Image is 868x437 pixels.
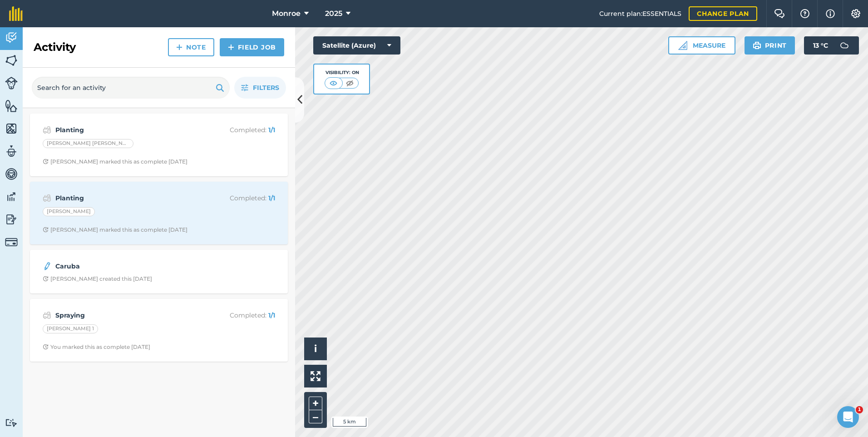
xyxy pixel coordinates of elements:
[5,167,18,181] img: svg+xml;base64,PD94bWwgdmVyc2lvbj0iMS4wIiBlbmNvZGluZz0idXRmLTgiPz4KPCEtLSBHZW5lcmF0b3I6IEFkb2JlIE...
[5,77,18,89] img: svg+xml;base64,PD94bWwgdmVyc2lvbj0iMS4wIiBlbmNvZGluZz0idXRmLTgiPz4KPCEtLSBHZW5lcmF0b3I6IEFkb2JlIE...
[43,158,187,165] div: [PERSON_NAME] marked this as complete [DATE]
[5,31,18,45] img: svg+xml;base64,PD94bWwgdmVyc2lvbj0iMS4wIiBlbmNvZGluZz0idXRmLTgiPz4KPCEtLSBHZW5lcmF0b3I6IEFkb2JlIE...
[325,8,342,19] span: 2025
[5,144,18,158] img: svg+xml;base64,PD94bWwgdmVyc2lvbj0iMS4wIiBlbmNvZGluZz0idXRmLTgiPz4KPCEtLSBHZW5lcmF0b3I6IEFkb2JlIE...
[43,124,51,135] img: svg+xml;base64,PD94bWwgdmVyc2lvbj0iMS4wIiBlbmNvZGluZz0idXRmLTgiPz4KPCEtLSBHZW5lcmF0b3I6IEFkb2JlIE...
[850,9,861,18] img: A cog icon
[313,36,400,55] button: Satellite (Azure)
[176,42,182,53] img: svg+xml;base64,PHN2ZyB4bWxucz0iaHR0cDovL3d3dy53My5vcmcvMjAwMC9zdmciIHdpZHRoPSIxNCIgaGVpZ2h0PSIyNC...
[43,227,49,233] img: Clock with arrow pointing clockwise
[774,9,785,18] img: Two speech bubbles overlapping with the left bubble in the forefront
[43,310,51,321] img: svg+xml;base64,PD94bWwgdmVyc2lvbj0iMS4wIiBlbmNvZGluZz0idXRmLTgiPz4KPCEtLSBHZW5lcmF0b3I6IEFkb2JlIE...
[43,207,95,216] div: [PERSON_NAME]
[253,83,279,93] span: Filters
[234,77,286,99] button: Filters
[268,126,275,134] strong: 1 / 1
[5,236,18,248] img: svg+xml;base64,PD94bWwgdmVyc2lvbj0iMS4wIiBlbmNvZGluZz0idXRmLTgiPz4KPCEtLSBHZW5lcmF0b3I6IEFkb2JlIE...
[35,304,282,356] a: SprayingCompleted: 1/1[PERSON_NAME] 1Clock with arrow pointing clockwiseYou marked this as comple...
[689,6,757,21] a: Change plan
[5,122,18,135] img: svg+xml;base64,PHN2ZyB4bWxucz0iaHR0cDovL3d3dy53My5vcmcvMjAwMC9zdmciIHdpZHRoPSI1NiIgaGVpZ2h0PSI2MC...
[304,338,327,360] button: i
[799,9,810,18] img: A question mark icon
[272,8,301,19] span: Monroe
[55,261,199,271] strong: Caruba
[35,255,282,288] a: CarubaClock with arrow pointing clockwise[PERSON_NAME] created this [DATE]
[678,41,687,50] img: Ruler icon
[35,119,282,171] a: PlantingCompleted: 1/1[PERSON_NAME] [PERSON_NAME]Clock with arrow pointing clockwise[PERSON_NAME]...
[835,36,853,55] img: svg+xml;base64,PD94bWwgdmVyc2lvbj0iMS4wIiBlbmNvZGluZz0idXRmLTgiPz4KPCEtLSBHZW5lcmF0b3I6IEFkb2JlIE...
[268,311,275,319] strong: 1 / 1
[5,213,18,226] img: svg+xml;base64,PD94bWwgdmVyc2lvbj0iMS4wIiBlbmNvZGluZz0idXRmLTgiPz4KPCEtLSBHZW5lcmF0b3I6IEFkb2JlIE...
[43,344,49,350] img: Clock with arrow pointing clockwise
[745,36,795,55] button: Print
[203,125,275,135] p: Completed :
[168,38,214,56] a: Note
[43,276,49,282] img: Clock with arrow pointing clockwise
[220,38,284,56] a: Field Job
[668,36,735,55] button: Measure
[599,9,681,19] span: Current plan : ESSENTIALS
[5,418,18,427] img: svg+xml;base64,PD94bWwgdmVyc2lvbj0iMS4wIiBlbmNvZGluZz0idXRmLTgiPz4KPCEtLSBHZW5lcmF0b3I6IEFkb2JlIE...
[43,226,187,233] div: [PERSON_NAME] marked this as complete [DATE]
[311,371,321,381] img: Four arrows, one pointing top left, one top right, one bottom right and the last bottom left
[43,343,150,351] div: You marked this as complete [DATE]
[813,36,828,55] span: 13 ° C
[43,275,152,283] div: [PERSON_NAME] created this [DATE]
[43,139,133,148] div: [PERSON_NAME] [PERSON_NAME]
[55,125,199,135] strong: Planting
[5,54,18,67] img: svg+xml;base64,PHN2ZyB4bWxucz0iaHR0cDovL3d3dy53My5vcmcvMjAwMC9zdmciIHdpZHRoPSI1NiIgaGVpZ2h0PSI2MC...
[35,187,282,239] a: PlantingCompleted: 1/1[PERSON_NAME]Clock with arrow pointing clockwise[PERSON_NAME] marked this a...
[203,193,275,203] p: Completed :
[34,40,76,55] h2: Activity
[5,99,18,113] img: svg+xml;base64,PHN2ZyB4bWxucz0iaHR0cDovL3d3dy53My5vcmcvMjAwMC9zdmciIHdpZHRoPSI1NiIgaGVpZ2h0PSI2MC...
[344,79,355,88] img: svg+xml;base64,PHN2ZyB4bWxucz0iaHR0cDovL3d3dy53My5vcmcvMjAwMC9zdmciIHdpZHRoPSI1MCIgaGVpZ2h0PSI0MC...
[314,343,317,354] span: i
[5,190,18,204] img: svg+xml;base64,PD94bWwgdmVyc2lvbj0iMS4wIiBlbmNvZGluZz0idXRmLTgiPz4KPCEtLSBHZW5lcmF0b3I6IEFkb2JlIE...
[325,69,359,76] div: Visibility: On
[309,397,322,410] button: +
[309,410,322,423] button: –
[32,77,230,99] input: Search for an activity
[804,36,859,55] button: 13 °C
[43,324,98,333] div: [PERSON_NAME] 1
[826,8,835,19] img: svg+xml;base64,PHN2ZyB4bWxucz0iaHR0cDovL3d3dy53My5vcmcvMjAwMC9zdmciIHdpZHRoPSIxNyIgaGVpZ2h0PSIxNy...
[43,159,49,164] img: Clock with arrow pointing clockwise
[228,42,234,53] img: svg+xml;base64,PHN2ZyB4bWxucz0iaHR0cDovL3d3dy53My5vcmcvMjAwMC9zdmciIHdpZHRoPSIxNCIgaGVpZ2h0PSIyNC...
[203,310,275,320] p: Completed :
[9,6,23,21] img: fieldmargin Logo
[328,79,339,88] img: svg+xml;base64,PHN2ZyB4bWxucz0iaHR0cDovL3d3dy53My5vcmcvMjAwMC9zdmciIHdpZHRoPSI1MCIgaGVpZ2h0PSI0MC...
[55,310,199,320] strong: Spraying
[837,406,859,428] iframe: Intercom live chat
[216,82,224,93] img: svg+xml;base64,PHN2ZyB4bWxucz0iaHR0cDovL3d3dy53My5vcmcvMjAwMC9zdmciIHdpZHRoPSIxOSIgaGVpZ2h0PSIyNC...
[43,193,51,204] img: svg+xml;base64,PD94bWwgdmVyc2lvbj0iMS4wIiBlbmNvZGluZz0idXRmLTgiPz4KPCEtLSBHZW5lcmF0b3I6IEFkb2JlIE...
[43,261,52,272] img: svg+xml;base64,PD94bWwgdmVyc2lvbj0iMS4wIiBlbmNvZGluZz0idXRmLTgiPz4KPCEtLSBHZW5lcmF0b3I6IEFkb2JlIE...
[753,40,761,51] img: svg+xml;base64,PHN2ZyB4bWxucz0iaHR0cDovL3d3dy53My5vcmcvMjAwMC9zdmciIHdpZHRoPSIxOSIgaGVpZ2h0PSIyNC...
[856,406,863,413] span: 1
[55,193,199,203] strong: Planting
[268,194,275,202] strong: 1 / 1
